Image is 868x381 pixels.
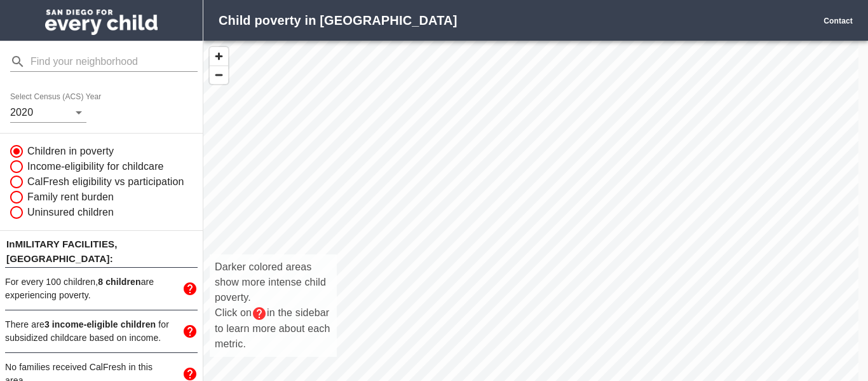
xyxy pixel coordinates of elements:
[5,310,198,352] div: There are3 income-eligible children for subsidized childcare based on income.
[27,174,184,190] span: CalFresh eligibility vs participation
[10,94,105,101] label: Select Census (ACS) Year
[824,17,853,25] a: Contact
[31,52,198,72] input: Find your neighborhood
[27,190,114,205] span: Family rent burden
[210,47,228,66] button: Zoom In
[10,102,86,123] div: 2020
[5,268,198,310] div: For every 100 children,8 childrenare experiencing poverty.
[27,205,114,220] span: Uninsured children
[219,13,457,27] strong: Child poverty in [GEOGRAPHIC_DATA]
[45,10,158,35] img: San Diego for Every Child logo
[215,260,332,352] p: Darker colored areas show more intense child poverty. Click on in the sidebar to learn more about...
[44,319,156,329] span: 3 income-eligible children
[27,144,114,159] span: Children in poverty
[210,66,228,84] button: Zoom Out
[5,277,154,300] span: For every 100 children, are experiencing poverty.
[98,277,140,287] span: 8 children
[5,236,198,267] p: In MILITARY FACILITIES , [GEOGRAPHIC_DATA]:
[5,319,169,343] span: There are for subsidized childcare based on income.
[27,159,164,174] span: Income-eligibility for childcare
